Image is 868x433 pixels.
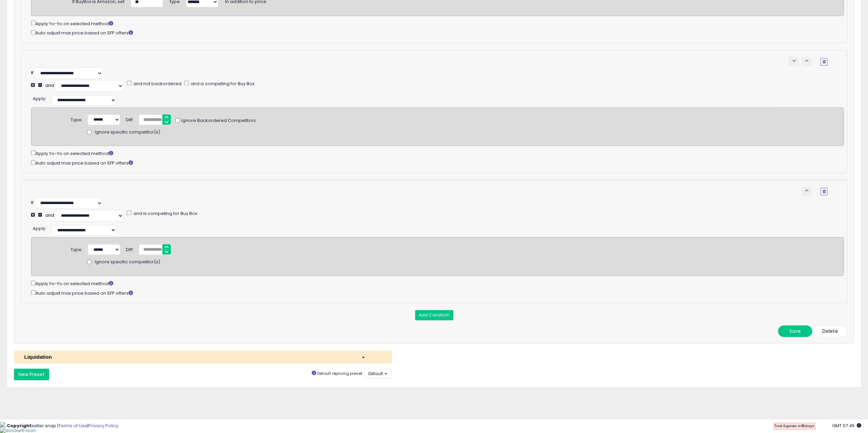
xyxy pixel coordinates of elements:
[95,129,160,136] span: Ignore specific competitor(s)
[317,371,363,376] small: Default repricing preset:
[33,225,45,232] span: Apply
[31,289,844,297] div: Auto adjust max price based on SFP offers
[190,80,254,87] span: and is competing for Buy Box
[31,29,844,36] div: Auto adjust max price based on SFP offers
[801,57,812,66] button: keyboard_arrow_up
[132,210,197,217] span: and is competing for Buy Box
[415,310,453,320] button: Add Condition
[31,279,844,287] div: Apply Yo-Yo on selected method
[126,114,134,123] div: Diff:
[14,351,392,363] button: Liquidation
[789,57,799,66] button: keyboard_arrow_down
[803,58,810,64] span: keyboard_arrow_up
[180,118,256,124] span: Ignore Backordered Competitors
[803,187,810,194] span: keyboard_arrow_up
[19,353,356,360] div: Liquidation
[33,95,45,102] span: Apply
[95,259,160,265] span: Ignore specific competitor(s)
[822,189,825,194] i: Remove Condition
[364,369,392,378] button: Default
[778,325,812,337] button: Save
[132,80,181,87] span: and not backordered
[33,93,46,102] div: :
[31,19,844,27] div: Apply Yo-Yo on selected method
[822,60,825,64] i: Remove Condition
[71,244,83,253] div: Type:
[368,371,383,376] span: Default
[31,159,844,167] div: Auto adjust max price based on SFP offers
[14,369,49,380] button: New Preset
[801,187,812,196] button: keyboard_arrow_up
[126,244,134,253] div: Diff:
[791,58,797,64] span: keyboard_arrow_down
[33,223,46,232] div: :
[813,325,847,337] button: Delete
[31,149,844,157] div: Apply Yo-Yo on selected method
[71,114,83,123] div: Type:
